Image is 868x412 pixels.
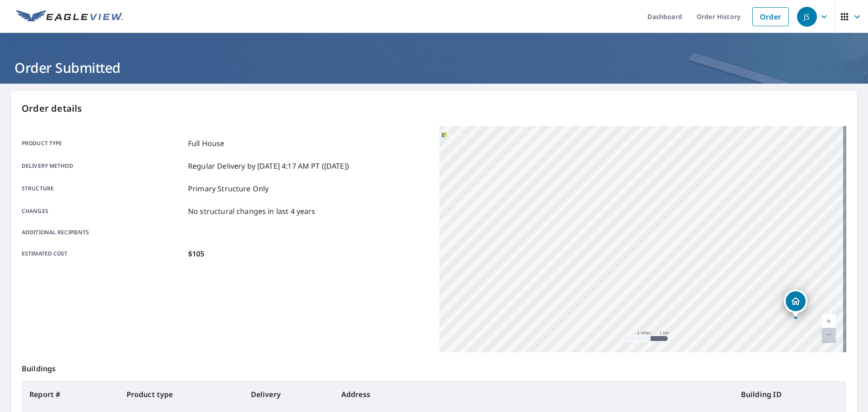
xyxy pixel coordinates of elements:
p: Changes [22,206,184,217]
th: Delivery [244,382,334,407]
a: Current Level 12, Zoom Out Disabled [822,328,835,341]
p: No structural changes in last 4 years [188,206,316,217]
th: Building ID [734,382,846,407]
th: Product type [119,382,244,407]
p: Delivery method [22,161,184,171]
p: Order details [22,102,846,115]
p: Additional recipients [22,228,184,237]
h1: Order Submitted [11,58,857,77]
a: Order [752,7,789,26]
div: Dropped pin, building 1, Residential property, 1000 S Ambrose Ln Sault Sainte Marie, MI 49783 [784,289,807,317]
a: Current Level 12, Zoom In [822,314,835,328]
p: Primary Structure Only [188,183,269,194]
p: Regular Delivery by [DATE] 4:17 AM PT ([DATE]) [188,161,349,171]
p: Estimated cost [22,248,184,259]
p: Buildings [22,352,846,381]
p: Full House [188,138,225,149]
th: Report # [22,382,119,407]
img: EV Logo [16,10,123,24]
div: JS [797,7,817,27]
p: $105 [188,248,205,259]
p: Structure [22,183,184,194]
p: Product type [22,138,184,149]
th: Address [334,382,734,407]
